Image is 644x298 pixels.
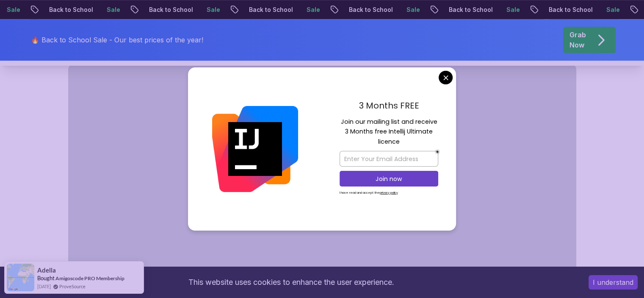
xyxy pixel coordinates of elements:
span: Bought [37,275,55,281]
p: Back to School [340,6,398,14]
a: Amigoscode PRO Membership [55,275,124,281]
p: Back to School [540,6,598,14]
p: Sale [498,6,525,14]
p: Sale [98,6,125,14]
p: Back to School [41,6,98,14]
p: Sale [598,6,625,14]
p: Sale [398,6,425,14]
p: Sale [298,6,325,14]
a: ProveSource [59,283,86,290]
button: Accept cookies [589,275,638,290]
p: 🔥 Back to School Sale - Our best prices of the year! [31,35,203,45]
span: [DATE] [37,283,51,290]
p: Back to School [440,6,498,14]
span: Adella [37,267,56,274]
p: Back to School [240,6,298,14]
p: Grab Now [569,30,586,50]
img: provesource social proof notification image [7,264,34,291]
p: Back to School [141,6,198,14]
div: This website uses cookies to enhance the user experience. [6,273,576,292]
p: Sale [198,6,225,14]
